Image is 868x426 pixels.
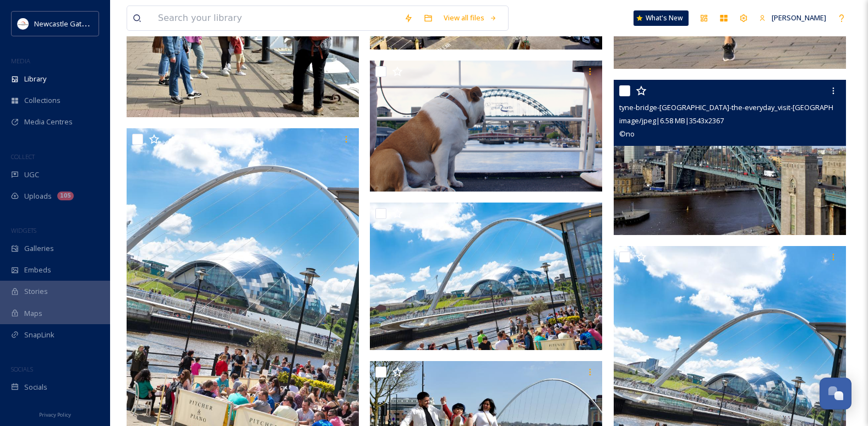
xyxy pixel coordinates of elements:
img: tyne-bridge-newcastle_escape-the-everyday_visit-britain_51487067459_o.jpg [614,80,846,235]
span: Galleries [24,243,54,254]
a: View all files [438,7,503,29]
a: [PERSON_NAME] [754,7,832,29]
span: Collections [24,95,61,106]
input: Search your library [152,6,398,30]
span: Socials [24,382,47,392]
span: WIDGETS [11,226,36,234]
span: Newcastle Gateshead Initiative [34,18,135,29]
span: SnapLink [24,330,54,340]
span: COLLECT [11,152,35,161]
div: 105 [57,192,74,200]
span: © no [619,129,635,139]
span: UGC [24,170,39,180]
span: SOCIALS [11,365,33,373]
span: Stories [24,286,48,297]
img: welcome-to-newcastlegateshead_51486339281_o.png [370,61,602,192]
button: Open Chat [820,378,851,409]
span: Embeds [24,265,51,275]
img: DqD9wEUd_400x400.jpg [18,18,29,29]
span: MEDIA [11,57,30,65]
span: Privacy Policy [39,411,71,418]
span: [PERSON_NAME] [772,13,826,23]
span: Maps [24,308,42,319]
span: Media Centres [24,117,73,127]
img: newcastlegateshead-quayside_sage-gateshead2_30940352611_o.jpg [370,203,602,350]
a: Privacy Policy [39,407,71,420]
a: What's New [634,10,689,26]
span: image/jpeg | 6.58 MB | 3543 x 2367 [619,116,724,125]
span: Uploads [24,191,52,201]
span: Library [24,74,46,84]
